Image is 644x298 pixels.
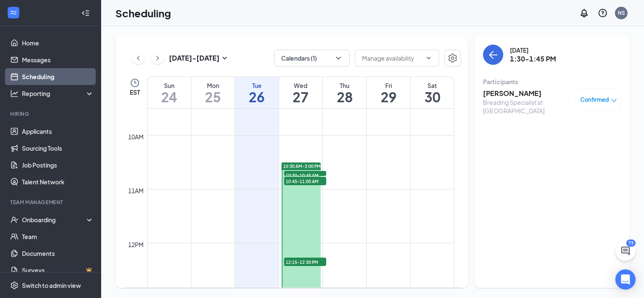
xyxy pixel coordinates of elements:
h3: [PERSON_NAME] [483,89,572,98]
a: Applicants [22,123,94,140]
button: Settings [444,50,461,67]
a: Documents [22,245,94,262]
button: ChevronRight [151,52,164,64]
div: Sat [411,81,454,90]
h1: 30 [411,90,454,104]
a: Team [22,228,94,245]
a: Scheduling [22,68,94,85]
a: Job Postings [22,157,94,173]
h1: 27 [279,90,322,104]
a: August 24, 2025 [148,77,191,108]
div: Hiring [10,110,92,117]
h3: 1:30-1:45 PM [510,54,556,64]
a: SurveysCrown [22,262,94,279]
div: Breading Specialist at [GEOGRAPHIC_DATA] [483,98,572,115]
button: Calendars (1)ChevronDown [274,50,350,67]
svg: Notifications [579,8,589,18]
span: EST [130,88,140,96]
div: Fri [367,81,410,90]
a: August 25, 2025 [191,77,235,108]
a: August 26, 2025 [235,77,279,108]
h1: 24 [148,90,191,104]
h1: 25 [191,90,235,104]
svg: Analysis [10,89,19,98]
a: August 29, 2025 [367,77,410,108]
div: Wed [279,81,322,90]
span: 12:15-12:30 PM [284,258,326,266]
div: Reporting [22,89,94,98]
span: 10:30 AM-3:00 PM [283,163,321,169]
div: [DATE] [510,46,556,54]
a: August 27, 2025 [279,77,322,108]
div: NS [618,9,625,16]
svg: ChatActive [620,246,631,256]
span: down [611,98,617,104]
h3: [DATE] - [DATE] [169,53,220,63]
h1: 26 [235,90,279,104]
a: August 30, 2025 [411,77,454,108]
div: 73 [626,239,636,247]
div: Sun [148,81,191,90]
div: Participants [483,77,621,86]
div: Open Intercom Messenger [615,269,636,290]
svg: Settings [10,281,19,290]
h1: 29 [367,90,410,104]
a: Messages [22,51,94,68]
svg: ChevronDown [425,55,432,61]
span: 10:30-10:45 AM [284,171,326,179]
span: Confirmed [580,96,609,104]
h1: Scheduling [115,6,171,20]
div: Team Management [10,199,92,206]
div: Onboarding [22,216,87,224]
svg: SmallChevronDown [220,53,230,63]
a: Home [22,35,94,51]
svg: WorkstreamLogo [9,8,18,17]
svg: Collapse [81,9,90,17]
svg: ChevronRight [153,53,162,63]
svg: ChevronLeft [134,53,142,63]
div: 10am [126,132,145,141]
svg: Settings [448,53,458,63]
h1: 28 [323,90,366,104]
svg: ChevronDown [334,54,343,62]
span: 10:45-11:00 AM [284,177,326,185]
svg: QuestionInfo [598,8,608,18]
div: Tue [235,81,279,90]
svg: UserCheck [10,216,19,224]
button: back-button [483,45,503,65]
button: ChatActive [615,241,636,261]
div: 11am [126,186,145,195]
a: Talent Network [22,173,94,190]
div: Switch to admin view [22,281,81,290]
div: Mon [191,81,235,90]
svg: ArrowLeft [488,50,498,60]
button: ChevronLeft [132,52,145,64]
div: Thu [323,81,366,90]
a: Sourcing Tools [22,140,94,157]
div: 12pm [126,240,145,249]
svg: Clock [130,78,140,88]
input: Manage availability [362,53,422,63]
a: August 28, 2025 [323,77,366,108]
